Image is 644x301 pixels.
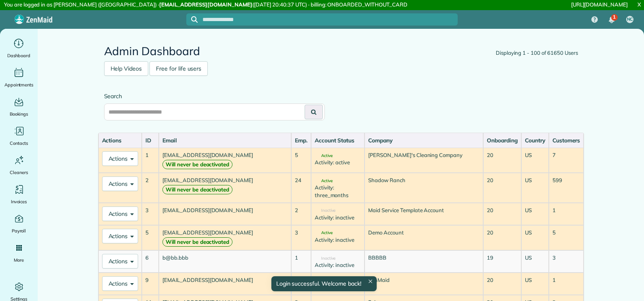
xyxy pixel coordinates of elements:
div: Country [525,136,545,144]
td: ZenMaid [365,273,483,295]
td: US [521,225,549,250]
span: Payroll [12,227,26,235]
td: 1 [291,250,311,273]
div: Login successful. Welcome back! [271,276,376,291]
td: 20 [483,273,521,295]
button: Actions [102,206,139,221]
td: BBBBB [365,250,483,273]
span: NC [627,16,633,23]
button: Actions [102,176,139,191]
td: 1 [142,148,159,173]
strong: Will never be deactivated [162,160,232,169]
td: 2 [291,203,311,225]
td: 599 [549,173,584,203]
span: Active [315,231,333,235]
span: More [14,256,24,264]
td: 20 [483,173,521,203]
span: Appointments [4,81,34,89]
td: 19 [483,250,521,273]
a: Dashboard [3,37,34,60]
div: Actions [102,136,139,144]
button: Focus search [186,16,198,23]
span: Dashboard [7,52,30,60]
span: Active [315,179,333,183]
td: 1 [291,273,311,295]
td: 1 [549,203,584,225]
td: 5 [291,148,311,173]
div: Activity: inactive [315,261,361,269]
div: 1 unread notifications [603,11,620,29]
a: Free for life users [149,61,208,76]
span: 1 [613,14,616,20]
a: Bookings [3,95,34,118]
span: Inactive [315,209,336,213]
td: US [521,250,549,273]
td: b@bb.bbb [159,250,291,273]
a: Payroll [3,212,34,235]
div: Activity: three_months [315,184,361,199]
td: 20 [483,225,521,250]
td: [EMAIL_ADDRESS][DOMAIN_NAME] [159,173,291,203]
div: Emp. [295,136,307,144]
td: [EMAIL_ADDRESS][DOMAIN_NAME] [159,203,291,225]
div: Company [368,136,480,144]
button: Actions [102,254,139,269]
span: Inactive [315,256,336,260]
td: [EMAIL_ADDRESS][DOMAIN_NAME] [159,225,291,250]
td: 3 [142,203,159,225]
td: [PERSON_NAME]'s Cleaning Company [365,148,483,173]
td: Maid Service Template Account [365,203,483,225]
strong: Will never be deactivated [162,185,232,194]
nav: Main [585,10,644,29]
td: Shadow Ranch [365,173,483,203]
td: 5 [549,225,584,250]
td: US [521,273,549,295]
span: Active [315,154,333,158]
div: Customers [552,136,580,144]
td: 20 [483,203,521,225]
span: Bookings [10,110,28,118]
label: Search [104,92,325,100]
button: Actions [102,229,139,243]
div: ID [145,136,155,144]
td: [EMAIL_ADDRESS][DOMAIN_NAME] [159,273,291,295]
td: 5 [142,225,159,250]
span: Cleaners [10,168,28,176]
h2: Admin Dashboard [104,45,578,58]
td: US [521,148,549,173]
div: Onboarding [487,136,518,144]
strong: [EMAIL_ADDRESS][DOMAIN_NAME] [159,1,252,8]
td: 6 [142,250,159,273]
td: 3 [549,250,584,273]
strong: Will never be deactivated [162,237,232,247]
div: Activity: active [315,159,361,166]
div: Account Status [315,136,361,144]
a: Contacts [3,125,34,147]
td: 3 [291,225,311,250]
td: 1 [549,273,584,295]
td: US [521,173,549,203]
td: 9 [142,273,159,295]
a: Help Videos [104,61,149,76]
td: 24 [291,173,311,203]
svg: Focus search [191,16,198,23]
a: Cleaners [3,154,34,176]
td: US [521,203,549,225]
a: [URL][DOMAIN_NAME] [571,1,628,8]
div: Activity: inactive [315,236,361,244]
span: Contacts [10,139,28,147]
td: 20 [483,148,521,173]
td: 7 [549,148,584,173]
td: Demo Account [365,225,483,250]
div: Activity: inactive [315,214,361,221]
div: Email [162,136,288,144]
a: Invoices [3,183,34,206]
td: 2 [142,173,159,203]
a: Appointments [3,66,34,89]
div: Displaying 1 - 100 of 61650 Users [496,49,578,57]
td: [EMAIL_ADDRESS][DOMAIN_NAME] [159,148,291,173]
span: Invoices [11,198,27,206]
button: Actions [102,151,139,166]
button: Actions [102,276,139,291]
